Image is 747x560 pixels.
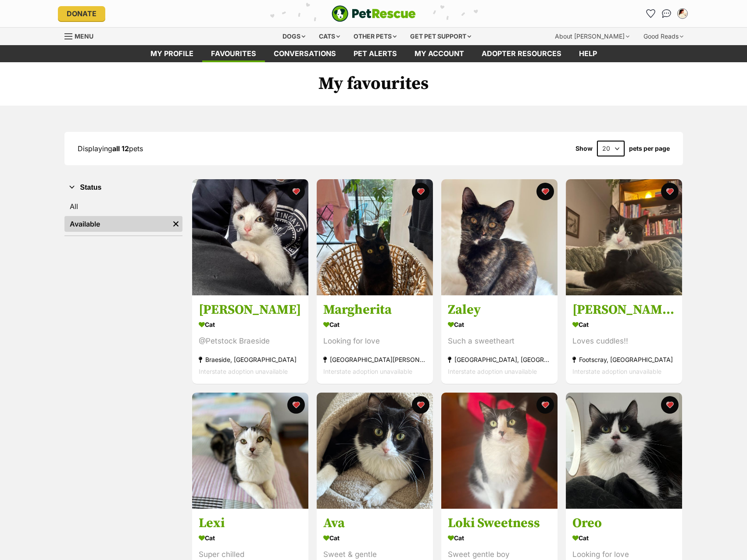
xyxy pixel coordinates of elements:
[317,393,433,509] img: Ava
[637,28,690,45] div: Good Reads
[448,319,551,331] div: Cat
[323,302,426,319] h3: Margherita
[202,45,265,62] a: Favourites
[566,179,682,295] img: Sylvester 🐾
[662,9,671,18] img: chat-41dd97257d64d25036548639549fe6c8038ab92f7586957e7f3b1b290dea8141.svg
[323,515,426,532] h3: Ava
[317,295,433,384] a: Margherita Cat Looking for love [GEOGRAPHIC_DATA][PERSON_NAME][GEOGRAPHIC_DATA] Interstate adopti...
[441,295,558,384] a: Zaley Cat Such a sweetheart [GEOGRAPHIC_DATA], [GEOGRAPHIC_DATA] Interstate adoption unavailable ...
[570,45,606,62] a: Help
[313,28,346,45] div: Cats
[572,336,676,347] div: Loves cuddles!!
[323,319,426,331] div: Cat
[64,198,182,214] a: All
[676,7,690,21] button: My account
[572,319,676,331] div: Cat
[404,28,477,45] div: Get pet support
[169,216,182,232] a: Remove filter
[64,28,100,43] a: Menu
[323,368,412,376] span: Interstate adoption unavailable
[448,532,551,544] div: Cat
[572,302,676,319] h3: [PERSON_NAME] 🐾
[64,197,182,235] div: Status
[441,179,558,295] img: Zaley
[142,45,202,62] a: My profile
[575,145,593,152] span: Show
[412,183,429,200] button: favourite
[287,396,305,414] button: favourite
[192,179,308,295] img: Enzo
[448,302,551,319] h3: Zaley
[323,354,426,366] div: [GEOGRAPHIC_DATA][PERSON_NAME][GEOGRAPHIC_DATA]
[58,6,105,21] a: Donate
[323,336,426,347] div: Looking for love
[566,393,682,509] img: Oreo
[572,532,676,544] div: Cat
[112,144,129,153] strong: all 12
[199,354,302,366] div: Braeside, [GEOGRAPHIC_DATA]
[199,302,302,319] h3: [PERSON_NAME]
[629,145,670,152] label: pets per page
[441,393,558,509] img: Loki Sweetness
[678,9,687,18] img: Jessica Morgan profile pic
[64,216,169,232] a: Available
[644,7,658,21] a: Favourites
[406,45,473,62] a: My account
[75,32,93,40] span: Menu
[448,354,551,366] div: [GEOGRAPHIC_DATA], [GEOGRAPHIC_DATA]
[317,179,433,295] img: Margherita
[332,5,416,22] a: PetRescue
[199,336,302,347] div: @Petstock Braeside
[536,183,554,200] button: favourite
[572,354,676,366] div: Footscray, [GEOGRAPHIC_DATA]
[549,28,636,45] div: About [PERSON_NAME]
[661,396,679,414] button: favourite
[566,295,682,384] a: [PERSON_NAME] 🐾 Cat Loves cuddles!! Footscray, [GEOGRAPHIC_DATA] Interstate adoption unavailable ...
[345,45,406,62] a: Pet alerts
[572,368,661,376] span: Interstate adoption unavailable
[276,28,311,45] div: Dogs
[572,515,676,532] h3: Oreo
[78,144,143,153] span: Displaying pets
[199,319,302,331] div: Cat
[412,396,429,414] button: favourite
[448,515,551,532] h3: Loki Sweetness
[448,336,551,347] div: Such a sweetheart
[192,393,308,509] img: Lexi
[347,28,403,45] div: Other pets
[661,183,679,200] button: favourite
[265,45,345,62] a: conversations
[448,368,537,376] span: Interstate adoption unavailable
[644,7,690,21] ul: Account quick links
[199,515,302,532] h3: Lexi
[332,5,416,22] img: logo-e224e6f780fb5917bec1dbf3a21bbac754714ae5b6737aabdf751b685950b380.svg
[192,295,308,384] a: [PERSON_NAME] Cat @Petstock Braeside Braeside, [GEOGRAPHIC_DATA] Interstate adoption unavailable ...
[287,183,305,200] button: favourite
[199,532,302,544] div: Cat
[323,532,426,544] div: Cat
[536,396,554,414] button: favourite
[64,182,182,193] button: Status
[473,45,570,62] a: Adopter resources
[199,368,288,376] span: Interstate adoption unavailable
[660,7,674,21] a: Conversations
